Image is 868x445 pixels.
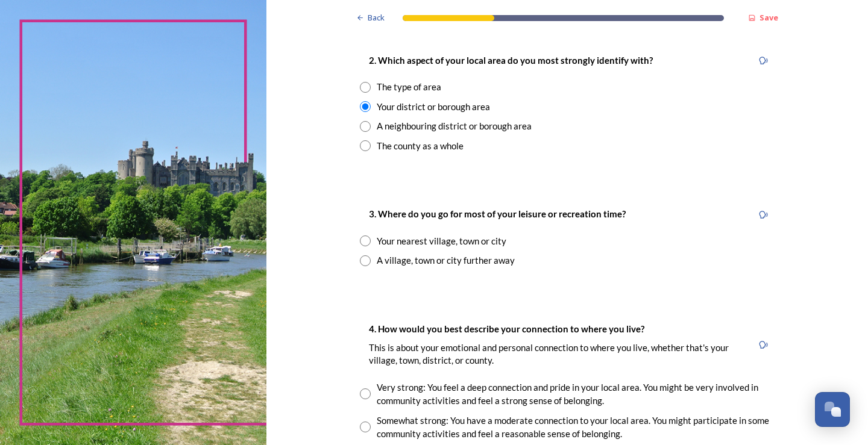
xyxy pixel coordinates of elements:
[815,392,850,427] button: Open Chat
[368,12,385,23] span: Back
[377,234,506,248] div: Your nearest village, town or city
[377,414,775,441] div: Somewhat strong: You have a moderate connection to your local area. You might participate in some...
[369,323,644,334] strong: 4. How would you best describe your connection to where you live?
[377,254,515,267] div: A village, town or city further away
[369,341,744,367] p: This is about your emotional and personal connection to where you live, whether that's your villa...
[377,80,441,94] div: The type of area
[377,139,464,153] div: The county as a whole
[369,208,626,219] strong: 3. Where do you go for most of your leisure or recreation time?
[377,119,532,133] div: A neighbouring district or borough area
[377,100,490,114] div: Your district or borough area
[369,55,653,66] strong: 2. Which aspect of your local area do you most strongly identify with?
[759,12,778,23] strong: Save
[377,381,775,408] div: Very strong: You feel a deep connection and pride in your local area. You might be very involved ...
